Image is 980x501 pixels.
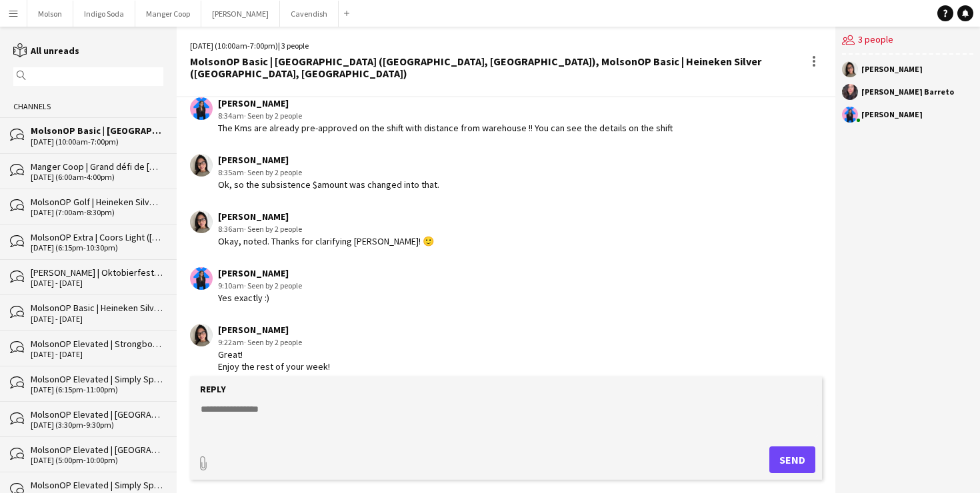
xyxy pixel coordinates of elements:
[31,408,163,420] div: MolsonOP Elevated | [GEOGRAPHIC_DATA] ([GEOGRAPHIC_DATA], [GEOGRAPHIC_DATA])
[31,492,163,501] div: [DATE] - [DATE]
[27,1,73,27] button: Molson
[218,110,673,122] div: 8:34am
[31,444,163,456] div: MolsonOP Elevated | [GEOGRAPHIC_DATA] ([GEOGRAPHIC_DATA], [GEOGRAPHIC_DATA])
[31,161,163,173] div: Manger Coop | Grand défi de [GEOGRAPHIC_DATA] ([GEOGRAPHIC_DATA], [GEOGRAPHIC_DATA])
[861,88,954,96] div: [PERSON_NAME] Barreto
[861,111,923,119] div: [PERSON_NAME]
[31,196,163,208] div: MolsonOP Golf | Heineken Silver (Bécancour, [GEOGRAPHIC_DATA])
[31,385,163,394] div: [DATE] (6:15pm-11:00pm)
[31,314,163,324] div: [DATE] - [DATE]
[218,97,673,109] div: [PERSON_NAME]
[31,231,163,243] div: MolsonOP Extra | Coors Light ([GEOGRAPHIC_DATA], [GEOGRAPHIC_DATA])
[769,446,815,473] button: Send
[201,1,280,27] button: [PERSON_NAME]
[218,211,434,223] div: [PERSON_NAME]
[218,292,302,304] div: Yes exactly :)
[31,302,163,314] div: MolsonOP Basic | Heineken Silver ([GEOGRAPHIC_DATA], [GEOGRAPHIC_DATA])
[190,55,803,79] div: MolsonOP Basic | [GEOGRAPHIC_DATA] ([GEOGRAPHIC_DATA], [GEOGRAPHIC_DATA]), MolsonOP Basic | Heine...
[31,456,163,465] div: [DATE] (5:00pm-10:00pm)
[218,235,434,247] div: Okay, noted. Thanks for clarifying [PERSON_NAME]! 🙂
[31,350,163,359] div: [DATE] - [DATE]
[244,167,302,177] span: · Seen by 2 people
[244,337,302,347] span: · Seen by 2 people
[842,27,973,55] div: 3 people
[31,208,163,217] div: [DATE] (7:00am-8:30pm)
[31,243,163,252] div: [DATE] (6:15pm-10:30pm)
[861,65,923,73] div: [PERSON_NAME]
[218,223,434,235] div: 8:36am
[218,280,302,292] div: 9:10am
[73,1,135,27] button: Indigo Soda
[31,173,163,182] div: [DATE] (6:00am-4:00pm)
[218,154,439,166] div: [PERSON_NAME]
[190,40,803,52] div: [DATE] (10:00am-7:00pm) | 3 people
[280,1,339,27] button: Cavendish
[31,373,163,385] div: MolsonOP Elevated | Simply Spiked (Coquitlam, [GEOGRAPHIC_DATA])
[218,336,330,348] div: 9:22am
[244,280,302,290] span: · Seen by 2 people
[218,122,673,134] div: The Kms are already pre-approved on the shift with distance from warehouse !! You can see the det...
[244,111,302,121] span: · Seen by 2 people
[218,324,330,336] div: [PERSON_NAME]
[31,125,163,137] div: MolsonOP Basic | [GEOGRAPHIC_DATA] ([GEOGRAPHIC_DATA], [GEOGRAPHIC_DATA]), MolsonOP Basic | Heine...
[31,137,163,147] div: [DATE] (10:00am-7:00pm)
[31,278,163,288] div: [DATE] - [DATE]
[31,479,163,491] div: MolsonOP Elevated | Simply Spiked ([GEOGRAPHIC_DATA], [GEOGRAPHIC_DATA])
[244,224,302,234] span: · Seen by 2 people
[218,267,302,279] div: [PERSON_NAME]
[31,420,163,430] div: [DATE] (3:30pm-9:30pm)
[13,45,79,57] a: All unreads
[31,266,163,278] div: [PERSON_NAME] | Oktobierfest ([GEOGRAPHIC_DATA], [GEOGRAPHIC_DATA])
[135,1,201,27] button: Manger Coop
[218,167,439,179] div: 8:35am
[218,179,439,191] div: Ok, so the subsistence $amount was changed into that.
[200,383,226,395] label: Reply
[31,338,163,350] div: MolsonOP Elevated | Strongbow ([GEOGRAPHIC_DATA], [GEOGRAPHIC_DATA])
[218,348,330,372] div: Great! Enjoy the rest of your week!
